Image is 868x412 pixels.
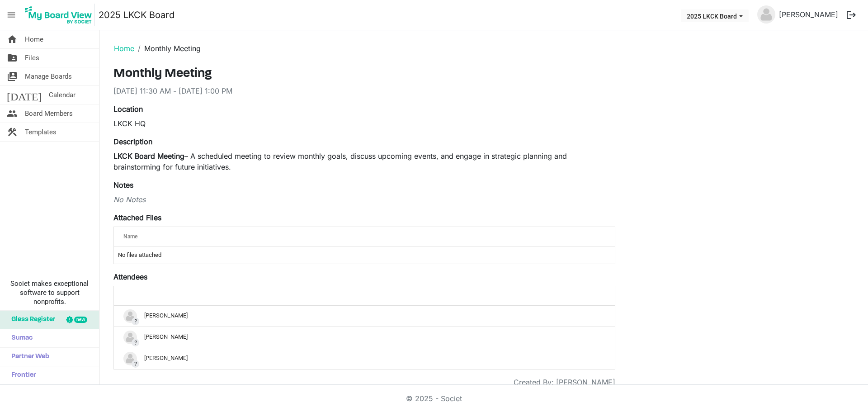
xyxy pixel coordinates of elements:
[113,85,615,96] div: [DATE] 11:30 AM - [DATE] 1:00 PM
[22,4,99,26] a: My Board View Logo
[123,309,605,323] div: [PERSON_NAME]
[4,279,95,306] span: Societ makes exceptional software to support nonprofits.
[123,352,605,365] div: [PERSON_NAME]
[49,86,75,104] span: Calendar
[775,5,842,24] a: [PERSON_NAME]
[7,348,49,366] span: Partner Web
[7,30,18,48] span: home
[114,44,134,53] a: Home
[7,123,18,141] span: construction
[113,66,615,82] h3: Monthly Meeting
[7,104,18,123] span: people
[25,30,43,48] span: Home
[406,394,462,403] a: © 2025 - Societ
[114,306,615,327] td: ?BETH WEBSTER is template cell column header
[25,123,57,141] span: Templates
[7,366,36,384] span: Frontier
[123,331,605,344] div: [PERSON_NAME]
[114,327,615,348] td: ?Ren Rios is template cell column header
[3,6,20,24] span: menu
[25,104,73,123] span: Board Members
[132,317,139,325] span: ?
[25,49,39,67] span: Files
[74,317,87,323] div: new
[22,4,95,26] img: My Board View Logo
[7,49,18,67] span: folder_shared
[114,246,615,264] td: No files attached
[7,86,42,104] span: [DATE]
[123,352,137,365] img: no-profile-picture.svg
[123,309,137,323] img: no-profile-picture.svg
[134,43,201,54] li: Monthly Meeting
[114,348,615,369] td: ?Wendy Macias is template cell column header
[132,339,139,346] span: ?
[123,331,137,344] img: no-profile-picture.svg
[7,311,55,329] span: Glass Register
[132,360,139,368] span: ?
[7,329,33,347] span: Sumac
[123,233,137,240] span: Name
[113,152,184,161] strong: LKCK Board Meeting
[681,9,749,22] button: 2025 LKCK Board dropdownbutton
[514,377,615,388] div: Created By: [PERSON_NAME]
[113,118,615,129] div: LKCK HQ
[842,5,861,24] button: logout
[113,212,161,223] label: Attached Files
[25,67,72,85] span: Manage Boards
[113,194,615,205] div: No Notes
[99,6,175,24] a: 2025 LKCK Board
[757,5,775,24] img: no-profile-picture.svg
[113,271,147,282] label: Attendees
[113,136,152,147] label: Description
[113,151,615,172] p: – A scheduled meeting to review monthly goals, discuss upcoming events, and engage in strategic p...
[113,104,143,114] label: Location
[7,67,18,85] span: switch_account
[113,180,133,190] label: Notes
